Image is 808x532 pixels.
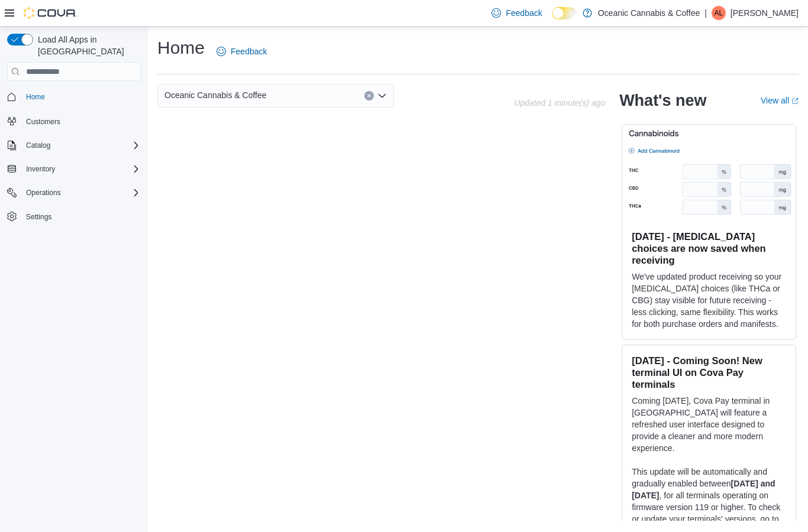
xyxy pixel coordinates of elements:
span: Operations [26,188,61,197]
div: Amber-Lynn Purchase [712,6,726,20]
button: Operations [2,184,146,201]
button: Catalog [2,137,146,154]
p: [PERSON_NAME] [731,6,799,20]
h3: [DATE] - [MEDICAL_DATA] choices are now saved when receiving [632,231,786,266]
h3: [DATE] - Coming Soon! New terminal UI on Cova Pay terminals [632,355,786,390]
span: Home [21,89,141,104]
span: Catalog [26,141,50,150]
span: Feedback [506,7,542,19]
span: Inventory [26,164,55,174]
span: Feedback [231,46,267,57]
button: Inventory [2,161,146,177]
svg: External link [791,98,799,105]
a: Settings [21,210,56,224]
input: Dark Mode [552,7,577,20]
span: Settings [21,209,141,224]
span: Customers [26,117,60,126]
button: Catalog [21,138,55,153]
p: Coming [DATE], Cova Pay terminal in [GEOGRAPHIC_DATA] will feature a refreshed user interface des... [632,395,786,454]
nav: Complex example [7,83,141,256]
span: Catalog [21,138,141,153]
button: Home [2,88,146,105]
button: Open list of options [377,91,387,100]
button: Inventory [21,162,60,176]
span: Home [26,92,45,102]
span: Inventory [21,162,141,176]
span: Operations [21,186,141,200]
span: Customers [21,113,141,128]
p: | [704,6,707,20]
span: Oceanic Cannabis & Coffee [164,88,267,102]
button: Settings [2,208,146,225]
img: Cova [24,7,77,19]
p: Oceanic Cannabis & Coffee [598,6,700,20]
a: Feedback [487,1,547,25]
p: Updated 1 minute(s) ago [514,98,605,108]
span: AL [715,6,723,20]
button: Clear input [364,91,374,100]
p: We've updated product receiving so your [MEDICAL_DATA] choices (like THCa or CBG) stay visible fo... [632,271,786,330]
span: Load All Apps in [GEOGRAPHIC_DATA] [33,34,141,57]
a: Home [21,90,50,104]
button: Operations [21,186,66,200]
span: Settings [26,212,51,222]
h1: Home [157,36,205,60]
a: Customers [21,115,65,129]
h2: What's new [619,91,706,110]
a: View allExternal link [761,96,799,105]
button: Customers [2,112,146,129]
a: Feedback [212,40,272,63]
